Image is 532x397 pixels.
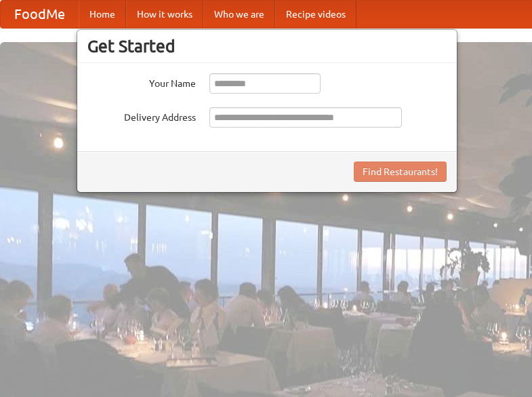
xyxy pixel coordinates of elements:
[354,162,447,182] button: Find Restaurants!
[79,1,126,28] a: Home
[87,73,196,90] label: Your Name
[1,1,79,28] a: FoodMe
[126,1,203,28] a: How it works
[203,1,275,28] a: Who we are
[87,107,196,124] label: Delivery Address
[87,36,447,56] h3: Get Started
[275,1,356,28] a: Recipe videos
